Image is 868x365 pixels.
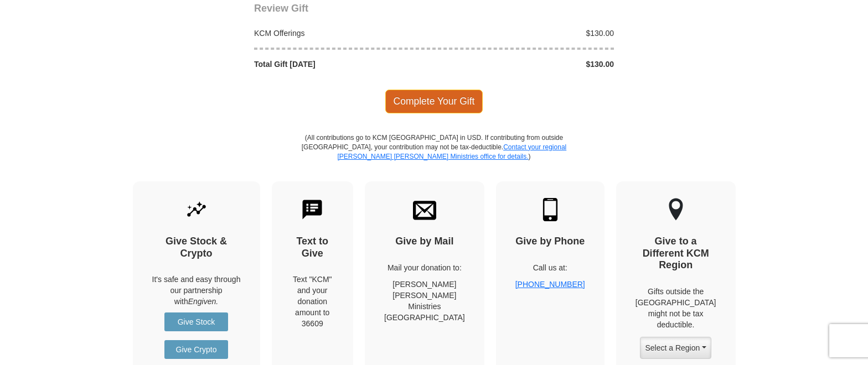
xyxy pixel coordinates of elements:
img: mobile.svg [539,198,562,221]
i: Engiven. [188,297,218,306]
p: Gifts outside the [GEOGRAPHIC_DATA] might not be tax deductible. [635,286,716,330]
p: Mail your donation to: [384,262,465,273]
div: KCM Offerings [249,28,435,39]
h4: Give by Phone [515,236,585,248]
div: Total Gift [DATE] [249,59,435,70]
div: $130.00 [434,59,620,70]
div: $130.00 [434,28,620,39]
img: text-to-give.svg [301,198,324,221]
p: (All contributions go to KCM [GEOGRAPHIC_DATA] in USD. If contributing from outside [GEOGRAPHIC_D... [301,133,567,181]
p: Call us at: [515,262,585,273]
h4: Give Stock & Crypto [152,236,241,259]
h4: Give to a Different KCM Region [635,236,716,272]
p: [PERSON_NAME] [PERSON_NAME] Ministries [GEOGRAPHIC_DATA] [384,279,465,323]
h4: Give by Mail [384,236,465,248]
span: Review Gift [254,3,308,14]
div: Text "KCM" and your donation amount to 36609 [291,274,334,329]
button: Select a Region [640,337,711,359]
a: Give Crypto [164,340,228,359]
h4: Text to Give [291,236,334,259]
img: envelope.svg [413,198,436,221]
span: Complete Your Gift [385,90,483,113]
a: Contact your regional [PERSON_NAME] [PERSON_NAME] Ministries office for details. [337,143,566,160]
img: give-by-stock.svg [185,198,208,221]
p: It's safe and easy through our partnership with [152,274,241,307]
a: [PHONE_NUMBER] [515,280,585,289]
a: Give Stock [164,312,228,331]
img: other-region [668,198,684,221]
